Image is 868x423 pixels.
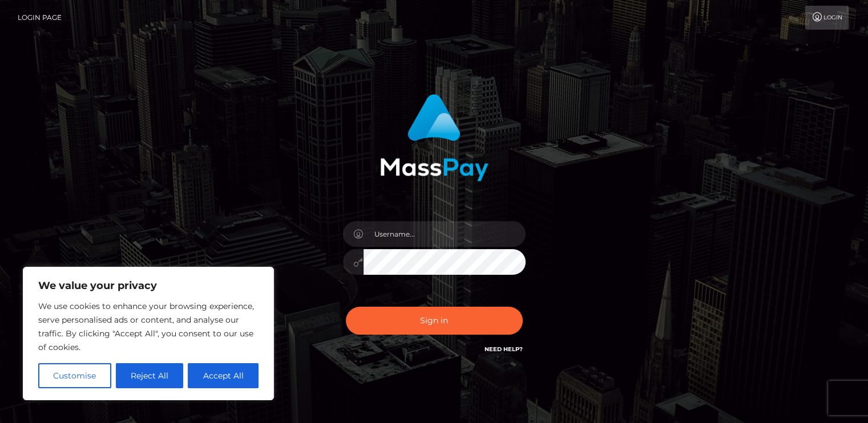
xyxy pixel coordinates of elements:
div: We value your privacy [23,267,274,400]
button: Sign in [346,307,523,335]
p: We value your privacy [38,279,259,292]
a: Login Page [18,6,62,30]
img: MassPay Login [380,94,488,181]
a: Login [805,6,849,30]
button: Accept All [188,363,259,388]
input: Username... [364,221,526,247]
button: Customise [38,363,111,388]
p: We use cookies to enhance your browsing experience, serve personalised ads or content, and analys... [38,299,259,354]
a: Need Help? [485,345,523,353]
button: Reject All [116,363,184,388]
